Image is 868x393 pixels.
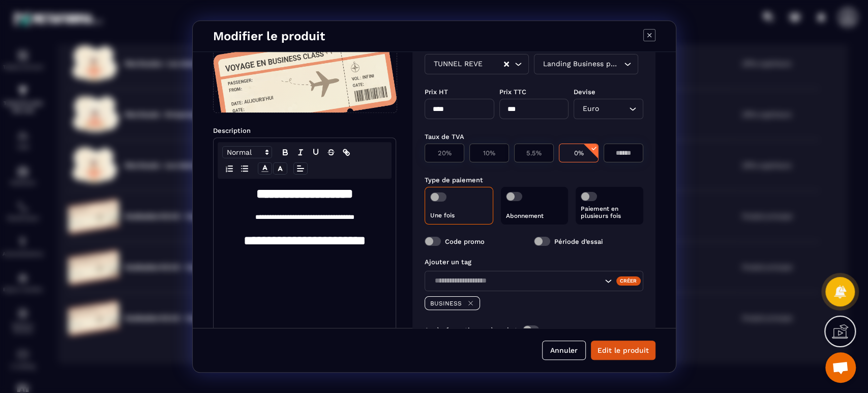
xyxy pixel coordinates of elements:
[574,99,643,119] div: Search for option
[430,149,459,157] p: 20%
[564,149,593,157] p: 0%
[425,326,518,334] label: Accès formation après achat
[554,238,603,245] label: Période d’essai
[430,212,488,219] p: Une fois
[425,258,471,266] label: Ajouter un tag
[475,149,503,157] p: 10%
[213,29,325,43] h4: Modifier le produit
[431,275,602,287] input: Search for option
[445,238,485,245] label: Code promo
[541,59,621,70] span: Landing Business paiement
[430,300,462,307] p: BUSINESS
[425,54,529,74] div: Search for option
[574,88,595,96] label: Devise
[505,212,563,219] p: Abonnement
[431,59,485,70] span: TUNNEL REVE
[425,133,464,141] label: Taux de TVA
[499,88,526,96] label: Prix TTC
[213,127,251,134] label: Description
[591,341,655,360] button: Edit le produit
[425,271,643,291] div: Search for option
[580,103,601,115] span: Euro
[504,61,509,68] button: Clear Selected
[601,103,626,115] input: Search for option
[520,149,548,157] p: 5.5%
[542,341,586,360] button: Annuler
[534,54,638,74] div: Search for option
[581,205,638,219] p: Paiement en plusieurs fois
[825,352,856,383] div: Ouvrir le chat
[425,88,448,96] label: Prix HT
[425,176,483,184] label: Type de paiement
[485,59,503,70] input: Search for option
[616,276,641,286] div: Créer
